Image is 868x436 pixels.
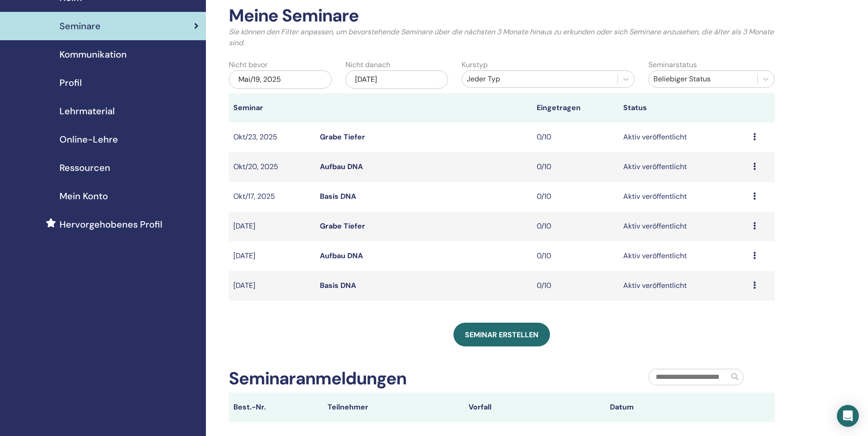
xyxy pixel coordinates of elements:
td: Aktiv veröffentlicht [619,152,749,182]
th: Teilnehmer [323,393,464,422]
th: Datum [605,393,746,422]
td: Okt/23, 2025 [229,122,315,152]
a: Aufbau DNA [320,251,363,261]
td: 0/10 [532,152,619,182]
th: Eingetragen [532,93,619,122]
span: Online-Lehre [59,133,118,146]
td: 0/10 [532,182,619,212]
td: Okt/17, 2025 [229,182,315,212]
td: 0/10 [532,212,619,241]
span: Seminare [59,19,101,33]
span: Seminar erstellen [465,330,539,340]
div: [DATE] [345,70,448,89]
span: Lehrmaterial [59,104,115,118]
td: 0/10 [532,271,619,301]
a: Aufbau DNA [320,162,363,171]
h2: Seminaranmeldungen [229,368,406,389]
th: Status [619,93,749,122]
th: Vorfall [464,393,605,422]
span: Hervorgehobenes Profil [59,218,162,231]
a: Grabe Tiefer [320,132,365,142]
div: Jeder Typ [467,74,613,85]
td: Aktiv veröffentlicht [619,122,749,152]
td: 0/10 [532,241,619,271]
label: Nicht bevor [229,59,268,70]
label: Nicht danach [345,59,390,70]
h2: Meine Seminare [229,5,775,27]
td: Aktiv veröffentlicht [619,241,749,271]
td: 0/10 [532,122,619,152]
div: Mai/19, 2025 [229,70,332,89]
span: Ressourcen [59,161,110,175]
td: Aktiv veröffentlicht [619,212,749,241]
td: Aktiv veröffentlicht [619,271,749,301]
td: Aktiv veröffentlicht [619,182,749,212]
label: Kurstyp [462,59,488,70]
a: Seminar erstellen [453,323,550,346]
a: Basis DNA [320,281,356,290]
td: [DATE] [229,241,315,271]
td: [DATE] [229,212,315,241]
a: Basis DNA [320,191,356,201]
span: Mein Konto [59,189,108,203]
p: Sie können den Filter anpassen, um bevorstehende Seminare über die nächsten 3 Monate hinaus zu er... [229,27,775,48]
td: Okt/20, 2025 [229,152,315,182]
th: Seminar [229,93,315,122]
span: Profil [59,76,82,90]
td: [DATE] [229,271,315,301]
th: Best.-Nr. [229,393,323,422]
div: Open Intercom Messenger [837,405,859,427]
label: Seminarstatus [648,59,697,70]
div: Beliebiger Status [653,74,753,85]
span: Kommunikation [59,48,127,61]
a: Grabe Tiefer [320,221,365,231]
